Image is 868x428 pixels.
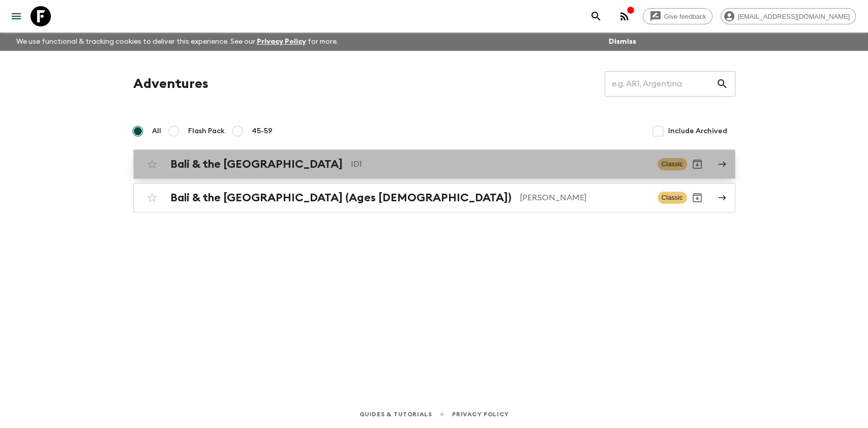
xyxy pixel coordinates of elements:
span: Include Archived [668,126,727,136]
button: menu [6,6,26,26]
p: We use functional & tracking cookies to deliver this experience. See our for more. [12,33,342,51]
a: Privacy Policy [452,409,508,420]
h2: Bali & the [GEOGRAPHIC_DATA] (Ages [DEMOGRAPHIC_DATA]) [170,191,512,204]
span: Classic [657,192,687,204]
p: [PERSON_NAME] [520,192,649,204]
button: Dismiss [606,35,639,49]
input: e.g. AR1, Argentina [605,70,716,98]
span: [EMAIL_ADDRESS][DOMAIN_NAME] [732,13,855,20]
span: Flash Pack [188,126,225,136]
a: Give feedback [643,8,712,24]
a: Privacy Policy [257,38,306,45]
div: [EMAIL_ADDRESS][DOMAIN_NAME] [721,8,856,24]
span: All [152,126,161,136]
h2: Bali & the [GEOGRAPHIC_DATA] [170,158,343,171]
button: search adventures [586,6,606,26]
a: Bali & the [GEOGRAPHIC_DATA]ID1ClassicArchive [133,149,735,179]
h1: Adventures [133,74,208,94]
span: Give feedback [659,13,712,20]
p: ID1 [351,158,649,170]
button: Archive [687,154,707,174]
span: Classic [657,158,687,170]
span: 45-59 [252,126,273,136]
button: Archive [687,188,707,208]
a: Bali & the [GEOGRAPHIC_DATA] (Ages [DEMOGRAPHIC_DATA])[PERSON_NAME]ClassicArchive [133,183,735,212]
a: Guides & Tutorials [359,409,432,420]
